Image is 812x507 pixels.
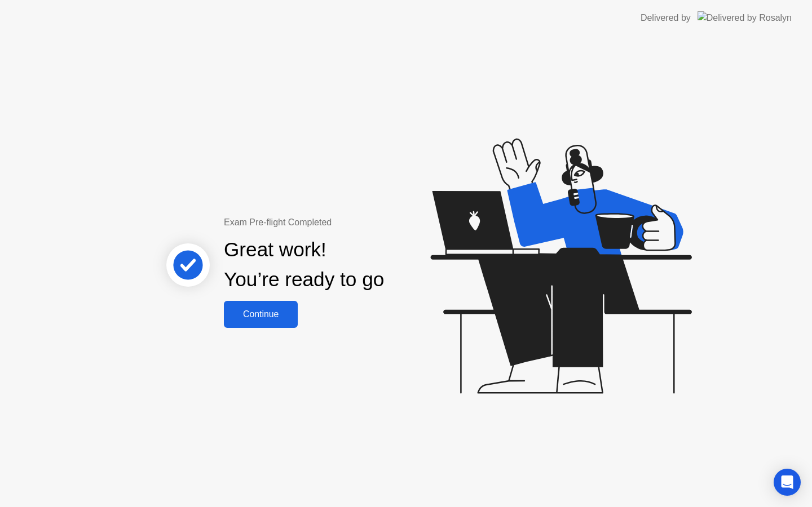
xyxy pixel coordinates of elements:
button: Continue [224,301,298,328]
div: Great work! You’re ready to go [224,235,384,295]
div: Delivered by [641,11,691,25]
div: Exam Pre-flight Completed [224,216,457,229]
div: Continue [227,309,294,319]
div: Open Intercom Messenger [774,469,801,496]
img: Delivered by Rosalyn [698,11,792,24]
